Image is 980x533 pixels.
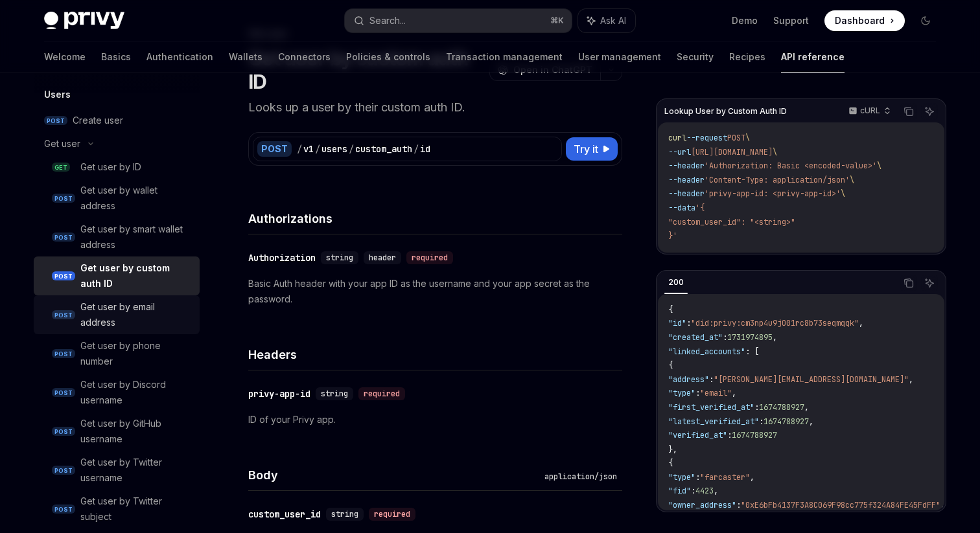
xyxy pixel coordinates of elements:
[723,332,727,343] span: :
[727,133,745,143] span: POST
[750,472,754,482] span: ,
[346,41,430,73] a: Policies & controls
[248,346,622,363] h4: Headers
[809,416,813,427] span: ,
[101,41,131,73] a: Basics
[668,203,695,213] span: --data
[574,141,598,157] span: Try it
[326,253,353,263] span: string
[369,253,396,263] span: header
[668,500,736,510] span: "owner_address"
[841,188,845,199] span: \
[52,349,75,359] span: POST
[732,388,736,398] span: ,
[52,388,75,398] span: POST
[34,334,200,373] a: POSTGet user by phone number
[248,387,310,400] div: privy-app-id
[921,103,938,120] button: Ask AI
[773,147,777,157] span: \
[804,402,809,413] span: ,
[764,416,809,427] span: 1674788927
[668,231,677,241] span: }'
[331,509,358,519] span: string
[668,188,705,199] span: --header
[80,183,192,214] div: Get user by wallet address
[80,493,192,525] div: Get user by Twitter subject
[80,221,192,253] div: Get user by smart wallet address
[668,444,677,455] span: },
[358,387,405,400] div: required
[278,41,331,73] a: Connectors
[248,412,622,427] p: ID of your Privy app.
[700,472,750,482] span: "farcaster"
[705,161,877,171] span: 'Authorization: Basic <encoded-value>'
[668,430,727,440] span: "verified_at"
[900,275,917,291] button: Copy the contents from the code block
[73,113,123,128] div: Create user
[52,427,75,437] span: POST
[705,175,850,185] span: 'Content-Type: application/json'
[695,203,705,213] span: '{
[668,472,695,482] span: "type"
[668,360,673,370] span: {
[668,175,705,185] span: --header
[52,194,75,203] span: POST
[741,500,940,510] span: "0xE6bFb4137F3A8C069F98cc775f324A84FE45FdFF"
[664,106,787,117] span: Lookup User by Custom Auth ID
[921,275,938,291] button: Ask AI
[668,332,723,343] span: "created_at"
[668,346,745,357] span: "linked_accounts"
[732,14,758,27] a: Demo
[321,389,348,399] span: string
[732,430,777,440] span: 1674788927
[664,275,688,290] div: 200
[229,41,262,73] a: Wallets
[34,412,200,451] a: POSTGet user by GitHub username
[80,377,192,408] div: Get user by Discord username
[578,9,635,32] button: Ask AI
[781,41,845,73] a: API reference
[34,256,200,295] a: POSTGet user by custom auth ID
[668,217,795,227] span: "custom_user_id": "<string>"
[714,374,909,385] span: "[PERSON_NAME][EMAIL_ADDRESS][DOMAIN_NAME]"
[729,41,765,73] a: Recipes
[80,455,192,486] div: Get user by Twitter username
[248,508,321,521] div: custom_user_id
[34,490,200,528] a: POSTGet user by Twitter subject
[668,133,686,143] span: curl
[859,318,863,328] span: ,
[44,87,71,102] h5: Users
[349,142,354,155] div: /
[727,332,773,343] span: 1731974895
[841,100,896,122] button: cURL
[248,251,316,264] div: Authorization
[248,466,539,484] h4: Body
[34,179,200,218] a: POSTGet user by wallet address
[691,486,695,496] span: :
[44,116,67,126] span: POST
[668,388,695,398] span: "type"
[714,486,718,496] span: ,
[900,103,917,120] button: Copy the contents from the code block
[248,98,622,117] p: Looks up a user by their custom auth ID.
[303,142,314,155] div: v1
[345,9,572,32] button: Search...⌘K
[860,106,880,116] p: cURL
[686,318,691,328] span: :
[909,374,913,385] span: ,
[355,142,412,155] div: custom_auth
[321,142,347,155] div: users
[824,10,905,31] a: Dashboard
[34,109,200,132] a: POSTCreate user
[677,41,714,73] a: Security
[709,374,714,385] span: :
[248,276,622,307] p: Basic Auth header with your app ID as the username and your app secret as the password.
[773,332,777,343] span: ,
[369,508,415,521] div: required
[668,402,754,413] span: "first_verified_at"
[745,133,750,143] span: \
[695,388,700,398] span: :
[44,41,86,73] a: Welcome
[80,260,192,291] div: Get user by custom auth ID
[915,10,936,31] button: Toggle dark mode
